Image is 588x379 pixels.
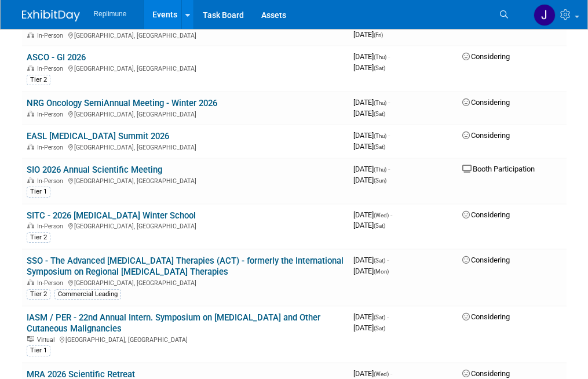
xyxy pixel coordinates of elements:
div: [GEOGRAPHIC_DATA], [GEOGRAPHIC_DATA] [27,221,344,230]
span: [DATE] [353,63,385,72]
span: Considering [462,52,510,61]
img: In-Person Event [27,177,34,183]
span: - [388,131,390,140]
div: [GEOGRAPHIC_DATA], [GEOGRAPHIC_DATA] [27,334,344,344]
a: EASL [MEDICAL_DATA] Summit 2026 [27,131,169,141]
span: (Sat) [374,257,385,264]
span: [DATE] [353,323,385,332]
span: (Thu) [374,100,386,106]
a: SSO - The Advanced [MEDICAL_DATA] Therapies (ACT) - formerly the International Symposium on Regio... [27,256,344,277]
span: In-Person [37,223,67,230]
span: (Sat) [374,314,385,320]
img: In-Person Event [27,65,34,71]
span: Booth Participation [462,165,535,173]
div: Commercial Leading [54,289,121,300]
span: Considering [462,98,510,107]
img: In-Person Event [27,111,34,116]
img: In-Person Event [27,279,34,285]
span: [DATE] [353,165,390,173]
span: In-Person [37,177,67,185]
span: (Sun) [374,177,386,184]
a: ASCO - GI 2026 [27,52,86,63]
span: [DATE] [353,52,390,61]
span: (Sat) [374,325,385,331]
span: [DATE] [353,109,385,118]
span: [DATE] [353,369,392,378]
a: SIO 2026 Annual Scientific Meeting [27,165,162,175]
span: - [388,98,390,107]
div: [GEOGRAPHIC_DATA], [GEOGRAPHIC_DATA] [27,30,344,39]
span: (Wed) [374,371,389,377]
span: Considering [462,210,510,219]
span: (Mon) [374,268,389,275]
img: In-Person Event [27,144,34,150]
span: [DATE] [353,142,385,151]
span: [DATE] [353,131,390,140]
div: [GEOGRAPHIC_DATA], [GEOGRAPHIC_DATA] [27,63,344,72]
span: (Sat) [374,144,385,150]
span: In-Person [37,279,67,287]
span: In-Person [37,144,67,151]
span: [DATE] [353,30,383,39]
span: Considering [462,256,510,264]
span: - [390,210,392,219]
span: [DATE] [353,221,385,229]
span: Considering [462,131,510,140]
img: janella ulloa [534,4,556,26]
img: Virtual Event [27,336,34,342]
img: In-Person Event [27,32,34,38]
div: Tier 1 [27,345,50,356]
a: NRG Oncology SemiAnnual Meeting - Winter 2026 [27,98,217,108]
span: (Sat) [374,65,385,71]
span: Virtual [37,336,58,344]
span: - [387,256,389,264]
span: (Wed) [374,212,389,218]
span: Considering [462,312,510,321]
span: (Thu) [374,166,386,173]
span: [DATE] [353,267,389,275]
div: [GEOGRAPHIC_DATA], [GEOGRAPHIC_DATA] [27,176,344,185]
div: Tier 2 [27,289,50,300]
span: (Sat) [374,223,385,229]
span: In-Person [37,111,67,118]
span: In-Person [37,32,67,39]
span: (Fri) [374,32,383,38]
span: [DATE] [353,176,386,184]
span: [DATE] [353,210,392,219]
span: - [388,165,390,173]
img: In-Person Event [27,223,34,228]
a: IASM / PER - 22nd Annual Intern. Symposium on [MEDICAL_DATA] and Other Cutaneous Malignancies [27,312,320,334]
span: (Thu) [374,133,386,139]
div: Tier 2 [27,75,50,85]
span: Replimune [94,10,127,18]
div: [GEOGRAPHIC_DATA], [GEOGRAPHIC_DATA] [27,109,344,118]
img: ExhibitDay [22,10,80,21]
span: [DATE] [353,98,390,107]
div: Tier 1 [27,187,50,197]
div: [GEOGRAPHIC_DATA], [GEOGRAPHIC_DATA] [27,278,344,287]
div: Tier 2 [27,232,50,243]
span: [DATE] [353,312,389,321]
div: [GEOGRAPHIC_DATA], [GEOGRAPHIC_DATA] [27,142,344,151]
span: (Thu) [374,54,386,60]
span: - [387,312,389,321]
span: Considering [462,369,510,378]
span: - [388,52,390,61]
span: [DATE] [353,256,389,264]
span: In-Person [37,65,67,72]
span: - [390,369,392,378]
a: SITC - 2026 [MEDICAL_DATA] Winter School [27,210,196,221]
span: (Sat) [374,111,385,117]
